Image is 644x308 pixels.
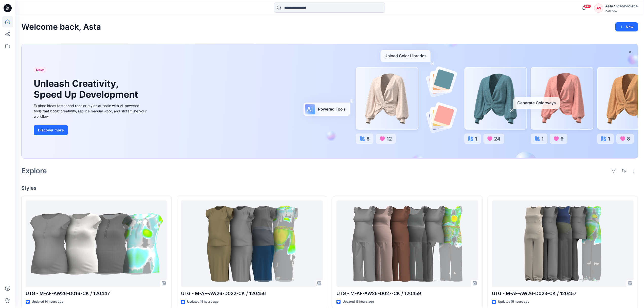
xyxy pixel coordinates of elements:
[594,4,603,13] div: AS
[336,200,478,287] a: UTG - M-AF-AW26-D027-CK / 120459
[336,290,478,297] p: UTG - M-AF-AW26-D027-CK / 120459
[21,185,638,191] h4: Styles
[584,4,591,8] span: 99+
[36,67,44,73] span: New
[492,290,634,297] p: UTG - M-AF-AW26-D023-CK / 120457
[187,299,219,304] p: Updated 15 hours ago
[32,299,63,304] p: Updated 14 hours ago
[343,299,374,304] p: Updated 15 hours ago
[26,200,167,287] a: UTG - M-AF-AW26-D016-CK / 120447
[492,200,634,287] a: UTG - M-AF-AW26-D023-CK / 120457
[605,3,638,9] div: Asta Sideraviciene
[34,125,148,135] a: Discover more
[26,290,167,297] p: UTG - M-AF-AW26-D016-CK / 120447
[181,290,323,297] p: UTG - M-AF-AW26-D022-CK / 120456
[21,22,101,32] h2: Welcome back, Asta
[34,78,140,100] h1: Unleash Creativity, Speed Up Development
[34,103,148,119] div: Explore ideas faster and recolor styles at scale with AI-powered tools that boost creativity, red...
[34,125,68,135] button: Discover more
[181,200,323,287] a: UTG - M-AF-AW26-D022-CK / 120456
[605,9,638,13] div: Zalando
[498,299,529,304] p: Updated 15 hours ago
[615,22,638,31] button: New
[21,167,47,175] h2: Explore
